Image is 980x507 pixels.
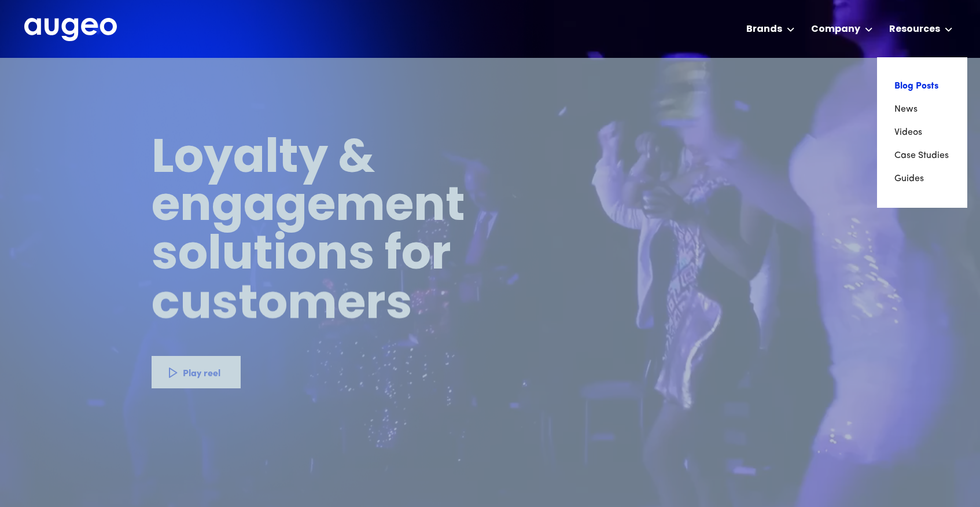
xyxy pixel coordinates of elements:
[24,18,117,42] img: Augeo's full logo in white.
[894,121,950,144] a: Videos
[877,57,967,208] nav: Resources
[894,98,950,121] a: News
[894,144,950,167] a: Case Studies
[889,23,940,36] div: Resources
[746,23,782,36] div: Brands
[811,23,860,36] div: Company
[894,167,950,190] a: Guides
[894,75,950,98] a: Blog Posts
[24,18,117,42] a: home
